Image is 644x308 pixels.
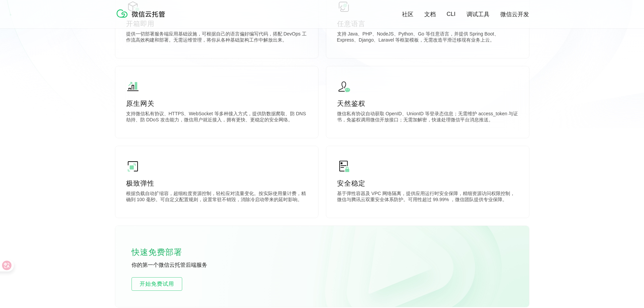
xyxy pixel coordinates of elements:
[424,10,436,18] a: 文档
[132,280,182,288] span: 开始免费试用
[115,16,169,21] a: 微信云托管
[500,10,529,18] a: 微信云开发
[337,31,518,45] p: 支持 Java、PHP、NodeJS、Python、Go 等任意语言，并提供 Spring Boot、Express、Django、Laravel 等框架模板，无需改造平滑迁移现有业务上云。
[337,99,518,108] p: 天然鉴权
[126,99,307,108] p: 原生网关
[126,31,307,45] p: 提供一切部署服务端应用基础设施，可根据自己的语言偏好编写代码，搭配 DevOps 工作流高效构建和部署。无需运维管理，将你从各种基础架构工作中解放出来。
[337,191,518,204] p: 基于弹性容器及 VPC 网络隔离，提供应用运行时安全保障，精细资源访问权限控制，微信与腾讯云双重安全体系防护。可用性超过 99.99% ，微信团队提供专业保障。
[337,111,518,124] p: 微信私有协议自动获取 OpenID、UnionID 等登录态信息；无需维护 access_token 与证书，免鉴权调用微信开放接口；无需加解密，快速处理微信平台消息推送。
[337,179,518,188] p: 安全稳定
[447,11,455,18] a: CLI
[467,10,490,18] a: 调试工具
[402,10,413,18] a: 社区
[126,111,307,124] p: 支持微信私有协议、HTTPS、WebSocket 等多种接入方式，提供防数据爬取、防 DNS 劫持、防 DDoS 攻击能力，微信用户就近接入，拥有更快、更稳定的安全网络。
[115,7,169,20] img: 微信云托管
[126,191,307,204] p: 根据负载自动扩缩容，超细粒度资源控制，轻松应对流量变化。按实际使用量计费，精确到 100 毫秒。可自定义配置规则，设置常驻不销毁，消除冷启动带来的延时影响。
[126,179,307,188] p: 极致弹性
[132,262,233,269] p: 你的第一个微信云托管后端服务
[132,245,199,259] p: 快速免费部署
